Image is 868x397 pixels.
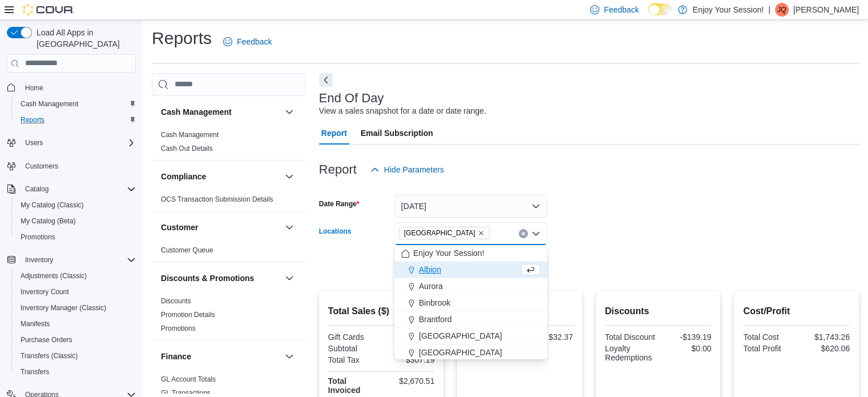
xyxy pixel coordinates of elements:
[16,198,88,212] a: My Catalog (Classic)
[32,27,136,50] span: Load All Apps in [GEOGRAPHIC_DATA]
[21,319,50,328] span: Manifests
[361,122,433,145] span: Email Subscription
[394,262,547,278] button: Albion
[394,195,547,218] button: [DATE]
[605,344,656,362] div: Loyalty Redemptions
[21,136,136,150] span: Users
[16,301,136,315] span: Inventory Manager (Classic)
[328,332,379,342] div: Gift Cards
[21,253,136,267] span: Inventory
[2,158,140,174] button: Customers
[366,158,449,181] button: Hide Parameters
[161,195,273,203] a: OCS Transaction Submission Details
[152,294,305,340] div: Discounts & Promotions
[161,351,191,362] h3: Finance
[161,106,232,118] h3: Cash Management
[161,375,216,383] a: GL Account Totals
[161,246,213,255] span: Customer Queue
[2,181,140,197] button: Catalog
[399,227,490,239] span: London North
[16,333,136,347] span: Purchase Orders
[799,344,850,353] div: $620.06
[419,330,502,342] span: [GEOGRAPHIC_DATA]
[11,213,140,229] button: My Catalog (Beta)
[16,349,136,363] span: Transfers (Classic)
[319,73,333,87] button: Next
[16,198,136,212] span: My Catalog (Classic)
[11,284,140,300] button: Inventory Count
[16,269,91,283] a: Adjustments (Classic)
[648,3,672,15] input: Dark Mode
[16,301,111,315] a: Inventory Manager (Classic)
[693,3,764,17] p: Enjoy Your Session!
[419,264,441,275] span: Albion
[21,303,106,312] span: Inventory Manager (Classic)
[419,347,502,358] span: [GEOGRAPHIC_DATA]
[2,79,140,96] button: Home
[383,344,434,353] div: $2,363.32
[282,271,296,285] button: Discounts & Promotions
[161,324,196,333] span: Promotions
[21,182,53,196] button: Catalog
[16,317,54,331] a: Manifests
[161,171,280,182] button: Compliance
[237,36,272,47] span: Feedback
[161,222,198,233] h3: Customer
[775,3,789,17] div: Jessica Quenneville
[161,131,219,139] a: Cash Management
[11,316,140,332] button: Manifests
[21,216,76,226] span: My Catalog (Beta)
[161,171,206,182] h3: Compliance
[282,105,296,119] button: Cash Management
[161,297,191,305] a: Discounts
[799,332,850,342] div: $1,743.26
[161,351,280,362] button: Finance
[16,317,136,331] span: Manifests
[21,367,49,376] span: Transfers
[419,280,443,292] span: Aurora
[21,81,48,95] a: Home
[383,376,434,386] div: $2,670.51
[25,138,43,147] span: Users
[161,375,216,384] span: GL Account Totals
[11,300,140,316] button: Inventory Manager (Classic)
[161,311,215,319] a: Promotion Details
[282,350,296,363] button: Finance
[21,253,58,267] button: Inventory
[384,164,444,175] span: Hide Parameters
[25,83,43,93] span: Home
[478,230,485,236] button: Remove London North from selection in this group
[16,113,49,127] a: Reports
[16,230,60,244] a: Promotions
[161,145,213,153] a: Cash Out Details
[328,355,379,364] div: Total Tax
[419,297,450,308] span: Binbrook
[21,81,136,95] span: Home
[21,159,136,173] span: Customers
[11,332,140,348] button: Purchase Orders
[394,278,547,295] button: Aurora
[16,214,80,228] a: My Catalog (Beta)
[21,115,45,125] span: Reports
[161,222,280,233] button: Customer
[319,91,384,105] h3: End Of Day
[161,324,196,332] a: Promotions
[161,310,215,319] span: Promotion Details
[394,328,547,344] button: [GEOGRAPHIC_DATA]
[25,185,49,194] span: Catalog
[519,229,528,238] button: Clear input
[394,295,547,311] button: Binbrook
[2,252,140,268] button: Inventory
[383,332,434,342] div: $0.00
[21,351,78,360] span: Transfers (Classic)
[16,333,77,347] a: Purchase Orders
[11,229,140,245] button: Promotions
[793,3,859,17] p: [PERSON_NAME]
[11,348,140,364] button: Transfers (Classic)
[328,304,435,318] h2: Total Sales ($)
[21,335,72,344] span: Purchase Orders
[419,314,452,325] span: Brantford
[161,296,191,306] span: Discounts
[152,243,305,262] div: Customer
[328,376,361,395] strong: Total Invoiced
